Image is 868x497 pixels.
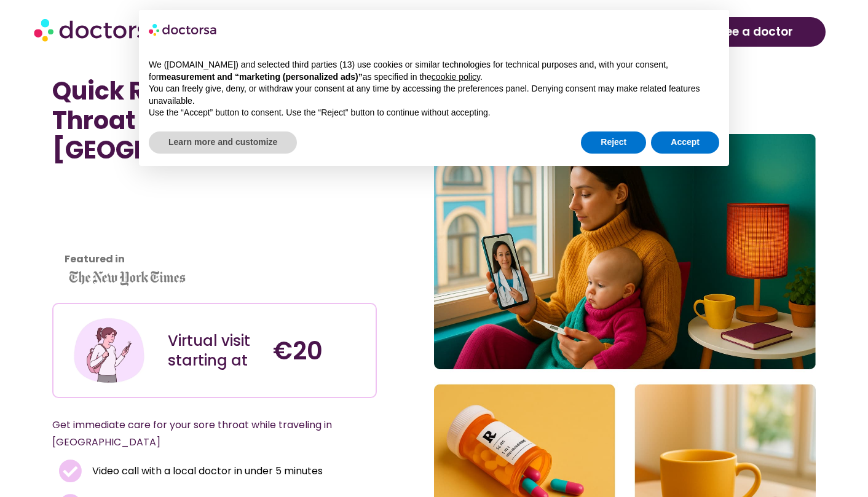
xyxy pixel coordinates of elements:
[72,313,146,388] img: Illustration depicting a young woman in a casual outfit, engaged with her smartphone. She has a p...
[159,72,362,82] strong: measurement and “marketing (personalized ads)”
[149,107,719,119] p: Use the “Accept” button to consent. Use the “Reject” button to continue without accepting.
[581,131,646,154] button: Reject
[65,252,125,266] strong: Featured in
[686,17,825,47] a: see a doctor
[273,336,366,366] h4: €20
[52,417,347,451] p: Get immediate care for your sore throat while traveling in [GEOGRAPHIC_DATA]
[168,331,261,370] div: Virtual visit starting at
[719,22,793,42] span: see a doctor
[651,131,719,154] button: Accept
[149,83,719,107] p: You can freely give, deny, or withdraw your consent at any time by accessing the preferences pane...
[89,463,323,480] span: Video call with a local doctor in under 5 minutes
[149,20,218,39] img: logo
[149,59,719,83] p: We ([DOMAIN_NAME]) and selected third parties (13) use cookies or similar technologies for techni...
[149,131,297,154] button: Learn more and customize
[432,72,480,82] a: cookie policy
[58,183,169,275] iframe: Customer reviews powered by Trustpilot
[52,76,377,165] h1: Quick Relief for a Sore Throat in [GEOGRAPHIC_DATA]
